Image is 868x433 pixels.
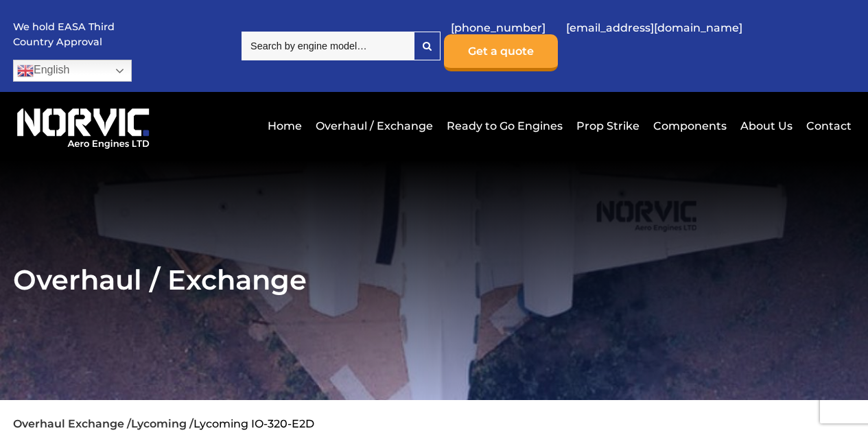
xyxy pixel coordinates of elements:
[242,32,414,60] input: Search by engine model…
[444,11,552,45] a: [PHONE_NUMBER]
[312,109,436,143] a: Overhaul / Exchange
[13,20,116,49] p: We hold EASA Third Country Approval
[131,417,193,430] a: Lycoming /
[443,109,566,143] a: Ready to Go Engines
[559,11,749,45] a: [EMAIL_ADDRESS][DOMAIN_NAME]
[13,60,132,82] a: English
[573,109,643,143] a: Prop Strike
[193,417,314,430] li: Lycoming IO-320-E2D
[444,34,558,71] a: Get a quote
[264,109,305,143] a: Home
[803,109,852,143] a: Contact
[13,102,154,150] img: Norvic Aero Engines logo
[737,109,796,143] a: About Us
[17,62,34,79] img: en
[13,263,855,296] h2: Overhaul / Exchange
[13,417,131,430] a: Overhaul Exchange /
[650,109,730,143] a: Components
